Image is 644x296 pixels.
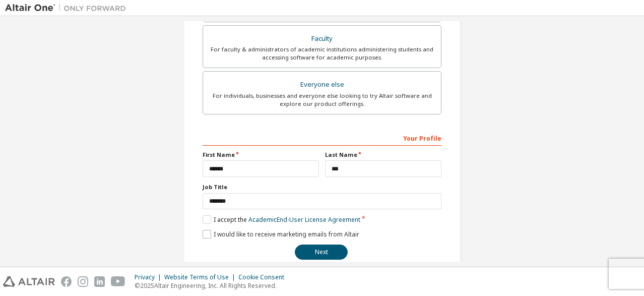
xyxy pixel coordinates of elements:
div: Your Profile [203,130,441,146]
a: Academic End-User License Agreement [248,215,360,224]
div: Faculty [209,32,435,46]
p: © 2025 Altair Engineering, Inc. All Rights Reserved. [135,281,290,290]
div: For individuals, businesses and everyone else looking to try Altair software and explore our prod... [209,92,435,108]
img: facebook.svg [61,276,72,287]
img: Altair One [5,3,131,13]
div: For faculty & administrators of academic institutions administering students and accessing softwa... [209,45,435,62]
img: youtube.svg [111,276,125,287]
img: linkedin.svg [94,276,105,287]
div: Everyone else [209,78,435,92]
div: Website Terms of Use [164,273,238,281]
label: Last Name [325,151,441,159]
button: Next [295,245,348,260]
img: instagram.svg [78,276,88,287]
label: Job Title [203,183,441,191]
label: I would like to receive marketing emails from Altair [203,230,359,239]
label: First Name [203,151,319,159]
label: I accept the [203,215,360,224]
div: Privacy [135,273,164,281]
img: altair_logo.svg [3,276,55,287]
div: Cookie Consent [238,273,290,281]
